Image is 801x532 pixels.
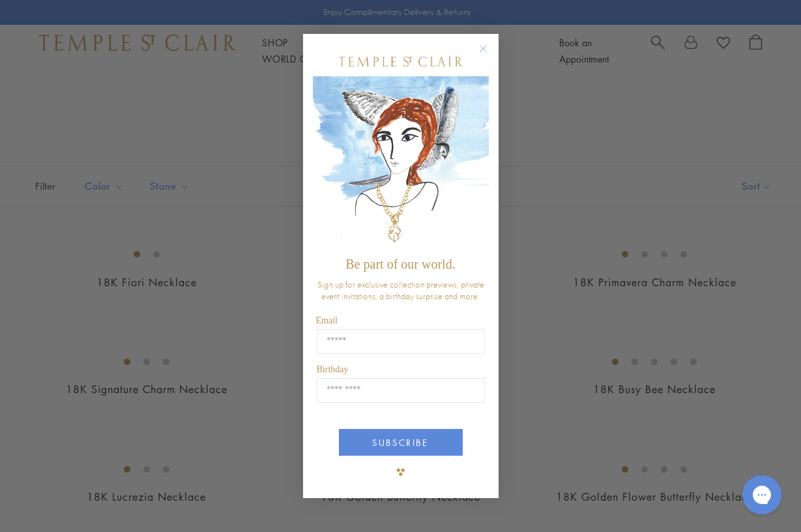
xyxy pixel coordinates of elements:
button: Close dialog [482,47,498,63]
span: Email [316,316,338,325]
button: SUBSCRIBE [339,429,463,456]
span: Be part of our world. [345,257,455,271]
input: Email [317,329,485,354]
img: TSC [388,459,414,485]
span: Birthday [317,364,349,374]
img: Temple St. Clair [339,57,463,66]
img: c4a9eb12-d91a-4d4a-8ee0-386386f4f338.jpeg [313,76,489,250]
iframe: Gorgias live chat messenger [736,471,788,519]
span: Sign up for exclusive collection previews, private event invitations, a birthday surprise and more. [317,278,484,302]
